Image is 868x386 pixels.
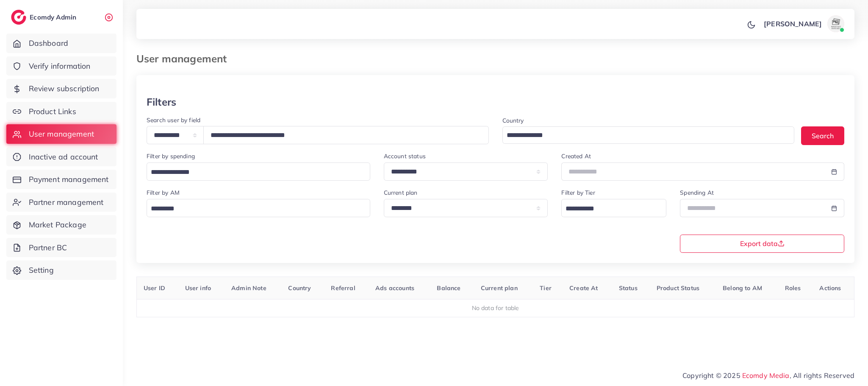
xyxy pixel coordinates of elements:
a: Payment management [6,170,116,189]
a: [PERSON_NAME]avatar [759,15,848,32]
label: Search user by field [147,116,200,124]
span: Country [288,284,311,292]
label: Created At [561,152,591,160]
span: Referral [331,284,355,292]
a: Ecomdy Media [742,371,790,380]
span: Current plan [481,284,518,292]
span: Tier [540,284,552,292]
span: Market Package [29,219,86,230]
a: Partner BC [6,238,116,257]
span: Payment management [29,174,109,185]
p: [PERSON_NAME] [764,19,822,29]
a: Product Links [6,102,116,121]
button: Export data [680,235,844,253]
span: Review subscription [29,83,100,94]
img: logo [11,10,26,25]
span: Admin Note [231,284,266,292]
label: Country [502,116,524,125]
a: Dashboard [6,34,116,53]
span: Belong to AM [723,284,762,292]
input: Search for option [148,202,359,215]
label: Account status [384,152,426,160]
a: Setting [6,260,116,280]
span: Status [619,284,638,292]
input: Search for option [148,166,359,179]
img: avatar [827,15,844,32]
a: Review subscription [6,79,116,98]
span: Ads accounts [375,284,414,292]
div: Search for option [502,126,795,144]
span: Export data [740,240,785,247]
span: User management [29,129,94,140]
div: Search for option [147,162,370,181]
span: , All rights Reserved [790,370,854,380]
div: No data for table [141,304,850,312]
h3: Filters [147,96,176,108]
label: Spending At [680,188,714,197]
a: Market Package [6,215,116,235]
label: Filter by AM [147,188,180,197]
span: Actions [819,284,841,292]
input: Search for option [504,129,784,142]
div: Search for option [561,199,666,217]
a: User management [6,124,116,144]
h2: Ecomdy Admin [30,13,78,21]
span: Create At [569,284,598,292]
span: Balance [437,284,460,292]
span: Partner management [29,197,104,208]
div: Search for option [147,199,370,217]
h3: User management [136,53,233,65]
a: logoEcomdy Admin [11,10,78,25]
span: Product Links [29,106,76,117]
label: Current plan [384,188,418,197]
span: Product Status [657,284,699,292]
span: Inactive ad account [29,151,98,162]
span: Copyright © 2025 [682,370,854,380]
span: Verify information [29,61,91,72]
span: User ID [144,284,165,292]
span: Partner BC [29,242,67,253]
label: Filter by spending [147,152,195,160]
a: Verify information [6,56,116,76]
span: Setting [29,265,54,276]
a: Inactive ad account [6,147,116,167]
label: Filter by Tier [561,188,595,197]
button: Search [801,126,844,145]
input: Search for option [563,202,655,215]
a: Partner management [6,193,116,212]
span: Roles [785,284,801,292]
span: User info [185,284,211,292]
span: Dashboard [29,38,68,49]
